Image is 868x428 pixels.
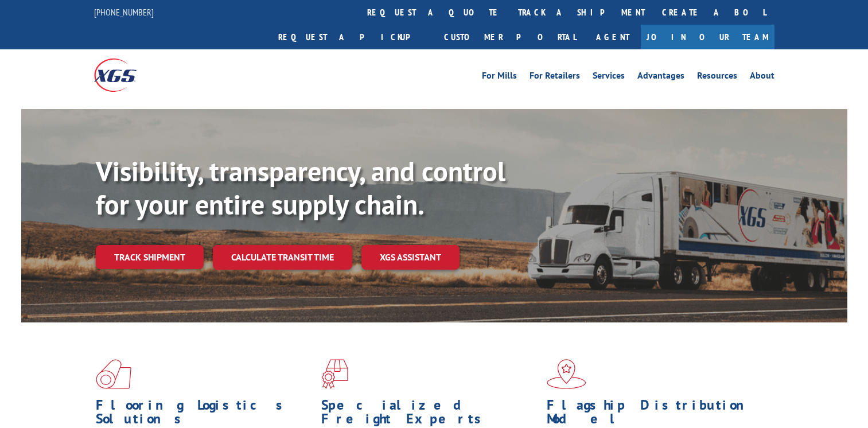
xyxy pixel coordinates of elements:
[270,25,435,49] a: Request a pickup
[547,359,586,389] img: xgs-icon-flagship-distribution-model-red
[435,25,585,49] a: Customer Portal
[361,245,460,270] a: XGS ASSISTANT
[593,71,625,84] a: Services
[637,71,684,84] a: Advantages
[321,359,348,389] img: xgs-icon-focused-on-flooring-red
[96,359,131,389] img: xgs-icon-total-supply-chain-intelligence-red
[530,71,580,84] a: For Retailers
[213,245,352,270] a: Calculate transit time
[96,245,204,269] a: Track shipment
[482,71,517,84] a: For Mills
[94,6,154,18] a: [PHONE_NUMBER]
[697,71,737,84] a: Resources
[96,153,505,222] b: Visibility, transparency, and control for your entire supply chain.
[750,71,774,84] a: About
[585,25,641,49] a: Agent
[641,25,774,49] a: Join Our Team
